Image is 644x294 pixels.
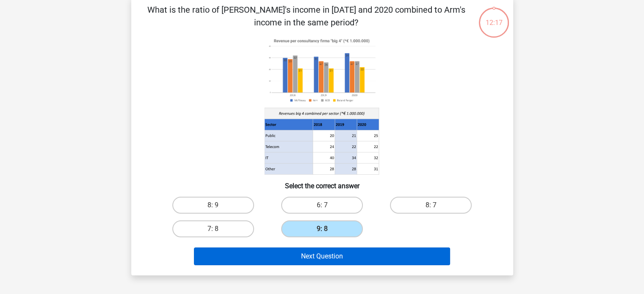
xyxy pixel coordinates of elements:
[145,3,468,29] p: What is the ratio of [PERSON_NAME]'s income in [DATE] and 2020 combined to Arm's income in the sa...
[390,197,472,214] label: 8: 7
[172,220,254,237] label: 7: 8
[172,197,254,214] label: 8: 9
[145,175,500,190] h6: Select the correct answer
[194,247,450,265] button: Next Question
[478,7,510,28] div: 12:17
[281,220,363,237] label: 9: 8
[281,197,363,214] label: 6: 7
